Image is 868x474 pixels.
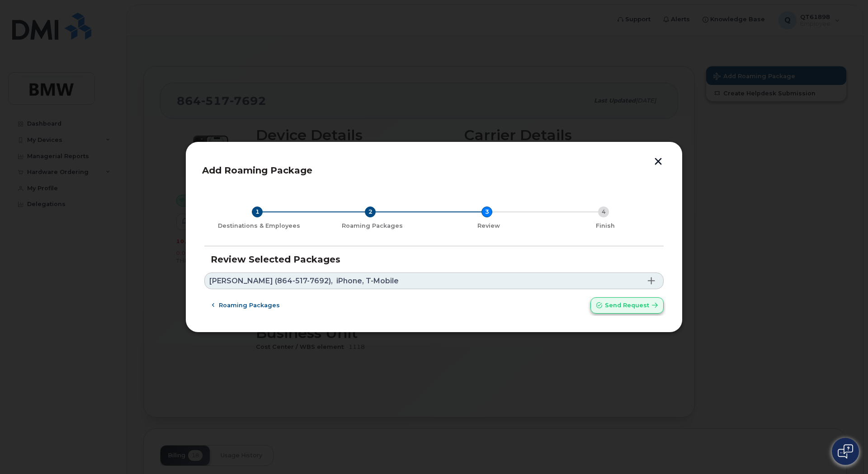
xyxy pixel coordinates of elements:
[208,222,310,230] div: Destinations & Employees
[605,301,649,310] span: Send request
[209,277,333,285] span: [PERSON_NAME] (864-517-7692),
[738,10,852,27] div: Please, confirm packages selection for T-Mobile Global Zone Packages
[365,206,376,217] div: 2
[252,206,263,217] div: 1
[317,222,427,230] div: Roaming Packages
[204,272,664,289] a: [PERSON_NAME] (864-517-7692),iPhone, T-Mobile
[336,277,399,285] span: iPhone, T-Mobile
[202,165,312,176] span: Add Roaming Package
[590,297,664,314] button: Send request
[211,254,657,264] h3: Review Selected Packages
[551,222,660,230] div: Finish
[204,297,288,314] button: Roaming packages
[838,444,853,459] img: Open chat
[598,206,609,217] div: 4
[219,301,280,310] span: Roaming packages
